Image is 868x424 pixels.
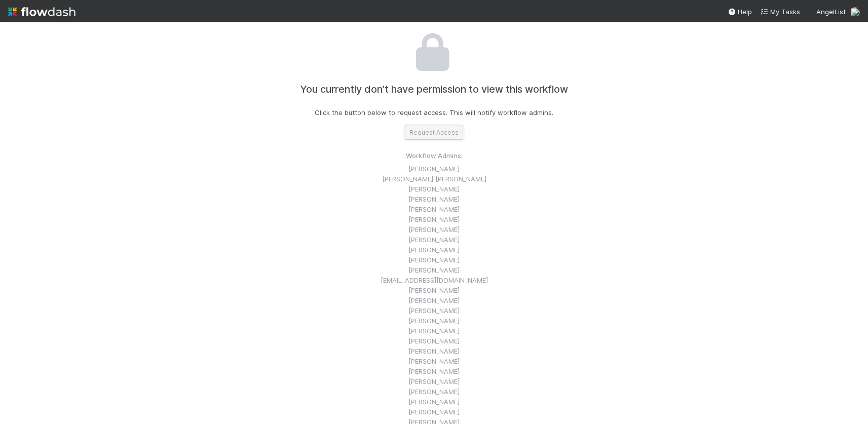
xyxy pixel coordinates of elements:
[381,164,488,174] li: [PERSON_NAME]
[381,387,488,397] li: [PERSON_NAME]
[300,84,568,95] h4: You currently don’t have permission to view this workflow
[381,285,488,295] li: [PERSON_NAME]
[381,295,488,305] li: [PERSON_NAME]
[381,316,488,326] li: [PERSON_NAME]
[381,255,488,265] li: [PERSON_NAME]
[381,356,488,366] li: [PERSON_NAME]
[728,7,752,17] div: Help
[381,214,488,224] li: [PERSON_NAME]
[381,235,488,245] li: [PERSON_NAME]
[381,346,488,356] li: [PERSON_NAME]
[381,152,488,160] h6: Workflow Admins:
[381,305,488,316] li: [PERSON_NAME]
[381,224,488,235] li: [PERSON_NAME]
[381,194,488,204] li: [PERSON_NAME]
[381,376,488,387] li: [PERSON_NAME]
[850,7,860,17] img: avatar_481c8ad9-e399-421c-bc1c-ec580e8cf424.png
[405,126,463,140] button: Request Access
[760,7,800,17] a: My Tasks
[381,397,488,407] li: [PERSON_NAME]
[315,107,553,118] p: Click the button below to request access. This will notify workflow admins.
[381,336,488,346] li: [PERSON_NAME]
[381,366,488,376] li: [PERSON_NAME]
[381,326,488,336] li: [PERSON_NAME]
[381,407,488,417] li: [PERSON_NAME]
[381,204,488,214] li: [PERSON_NAME]
[381,245,488,255] li: [PERSON_NAME]
[381,174,488,184] li: [PERSON_NAME] [PERSON_NAME]
[816,8,846,16] span: AngelList
[8,3,76,20] img: logo-inverted-e16ddd16eac7371096b0.svg
[381,275,488,285] li: [EMAIL_ADDRESS][DOMAIN_NAME]
[381,265,488,275] li: [PERSON_NAME]
[760,8,800,16] span: My Tasks
[381,184,488,194] li: [PERSON_NAME]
